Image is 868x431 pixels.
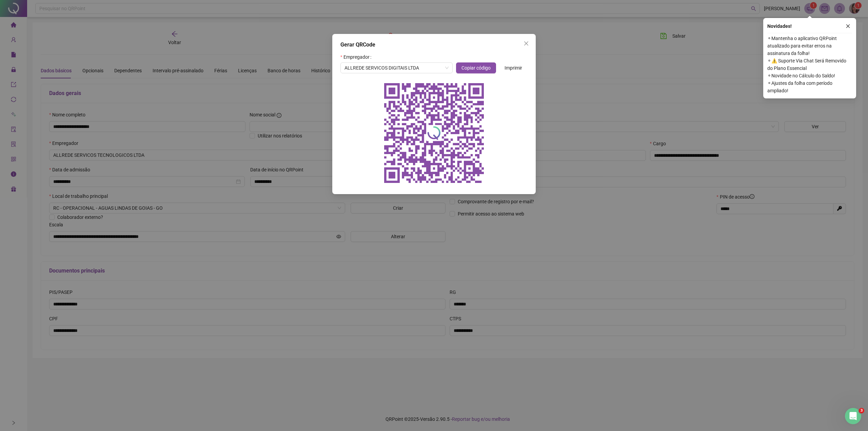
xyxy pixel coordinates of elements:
span: ⚬ Novidade no Cálculo do Saldo! [767,72,852,79]
label: Empregador [340,52,374,62]
div: Gerar QRCode [340,41,528,49]
button: Imprimir [499,62,528,73]
span: Novidades ! [767,22,792,30]
button: Copiar código [456,62,496,73]
span: ⚬ Mantenha o aplicativo QRPoint atualizado para evitar erros na assinatura da folha! [767,35,852,57]
span: close [846,24,850,29]
span: Copiar código [461,64,491,72]
span: ALLREDE SERVICOS DIGITAIS LTDA [344,63,449,73]
iframe: Intercom live chat [845,408,861,424]
span: 3 [859,408,864,413]
button: Close [521,38,532,49]
span: ⚬ Ajustes da folha com período ampliado! [767,79,852,94]
span: ⚬ ⚠️ Suporte Via Chat Será Removido do Plano Essencial [767,57,852,72]
span: close [524,41,529,46]
span: Imprimir [505,64,522,72]
img: qrcode do empregador [380,79,488,187]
